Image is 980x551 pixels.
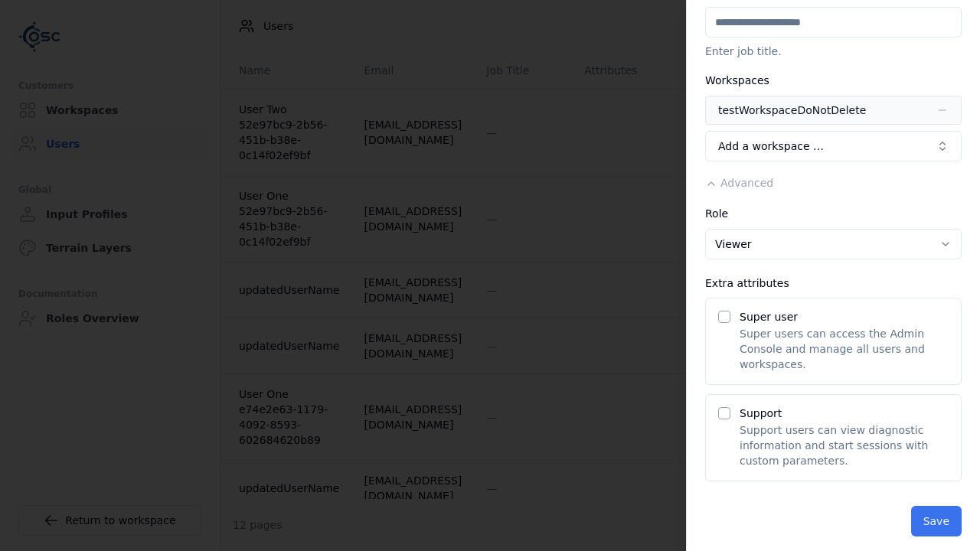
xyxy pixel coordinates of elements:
label: Workspaces [705,74,769,86]
span: Add a workspace … [718,139,824,154]
p: Support users can view diagnostic information and start sessions with custom parameters. [740,422,949,468]
p: Enter job title. [705,44,962,59]
button: Save [911,506,962,536]
label: Support [740,407,782,419]
p: Super users can access the Admin Console and manage all users and workspaces. [740,326,949,372]
span: Advanced [720,177,773,189]
div: Extra attributes [705,278,962,289]
button: Advanced [705,175,773,191]
label: Super user [740,311,798,323]
div: testWorkspaceDoNotDelete [718,103,866,118]
label: Role [705,207,728,220]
